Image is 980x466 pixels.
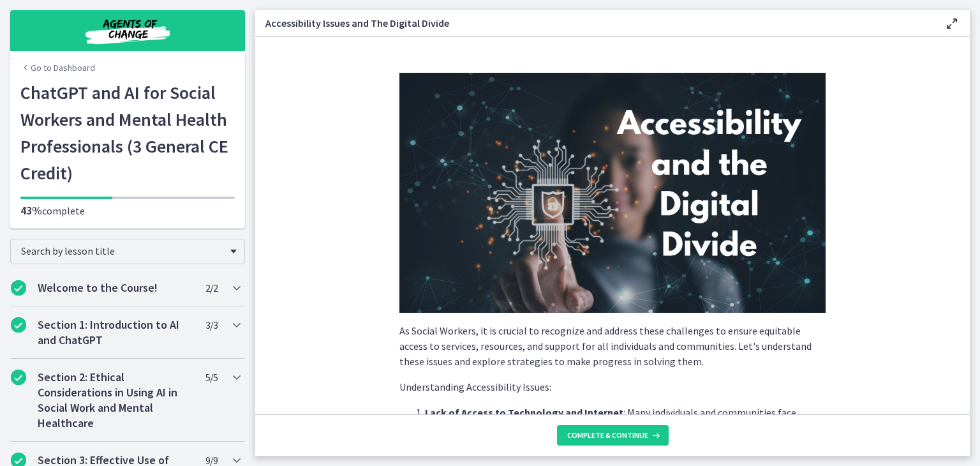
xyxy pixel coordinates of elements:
[38,317,193,348] h2: Section 1: Introduction to AI and ChatGPT
[51,15,204,46] img: Agents of Change
[425,406,623,419] strong: Lack of Access to Technology and Internet
[11,317,26,333] i: Completed
[38,370,193,431] h2: Section 2: Ethical Considerations in Using AI in Social Work and Mental Healthcare
[20,79,235,186] h1: ChatGPT and AI for Social Workers and Mental Health Professionals (3 General CE Credit)
[205,317,218,333] span: 3 / 3
[38,280,193,296] h2: Welcome to the Course!
[399,379,826,395] p: Understanding Accessibility Issues:
[205,280,218,296] span: 2 / 2
[399,73,826,313] img: Slides_for_Title_Slides_for_ChatGPT_and_AI_for_Social_Work_%2815%29.png
[11,280,26,296] i: Completed
[10,239,245,264] div: Search by lesson title
[205,370,218,385] span: 5 / 5
[265,15,924,31] h3: Accessibility Issues and The Digital Divide
[21,244,224,257] span: Search by lesson title
[557,425,669,446] button: Complete & continue
[11,370,26,385] i: Completed
[20,203,42,218] span: 43%
[567,430,648,440] span: Complete & continue
[20,61,95,74] a: Go to Dashboard
[20,203,235,218] p: complete
[399,323,826,369] p: As Social Workers, it is crucial to recognize and address these challenges to ensure equitable ac...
